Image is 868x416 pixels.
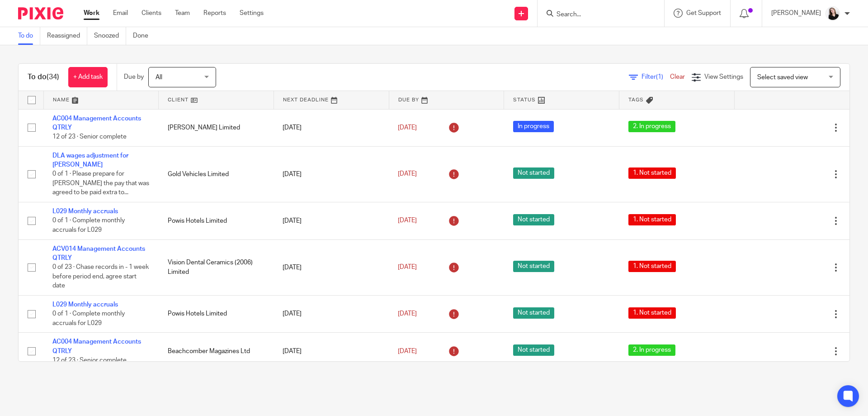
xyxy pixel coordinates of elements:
td: Powis Hotels Limited [159,295,274,332]
span: (1) [656,74,663,80]
img: HR%20Andrew%20Price_Molly_Poppy%20Jakes%20Photography-7.jpg [826,6,840,21]
span: [DATE] [398,264,417,271]
a: DLA wages adjustment for [PERSON_NAME] [52,153,128,168]
td: [DATE] [274,146,389,202]
span: 0 of 23 · Chase records in - 1 week before period end, agree start date [52,264,149,289]
input: Search [556,11,637,19]
a: Team [175,9,190,18]
span: Tags [628,97,644,102]
td: [DATE] [274,109,389,146]
a: Settings [240,9,264,18]
span: Not started [513,344,554,356]
a: Email [113,9,128,18]
span: [DATE] [398,171,417,177]
span: Select saved view [757,74,808,81]
span: [DATE] [398,311,417,317]
a: AC004 Management Accounts QTRLY [52,339,141,354]
span: Not started [513,307,554,319]
span: 1. Not started [628,307,676,319]
span: [DATE] [398,218,417,224]
a: Clients [142,9,161,18]
a: Work [84,9,99,18]
td: [DATE] [274,295,389,332]
span: All [156,74,162,81]
span: 2. In progress [628,344,675,356]
span: 12 of 23 · Senior complete [52,134,127,140]
p: Due by [124,72,144,81]
td: [PERSON_NAME] Limited [159,109,274,146]
span: Get Support [686,10,721,16]
a: + Add task [68,67,108,87]
a: Clear [670,74,685,80]
span: 1. Not started [628,261,676,272]
p: [PERSON_NAME] [771,9,821,18]
td: [DATE] [274,333,389,370]
a: To do [18,27,40,45]
td: [DATE] [274,202,389,239]
img: Pixie [18,7,63,19]
a: L029 Monthly accruals [52,301,118,308]
span: 1. Not started [628,214,676,225]
span: 12 of 23 · Senior complete [52,357,127,363]
a: Reports [203,9,226,18]
a: ACV014 Management Accounts QTRLY [52,246,145,261]
td: Gold Vehicles Limited [159,146,274,202]
span: 0 of 1 · Complete monthly accruals for L029 [52,311,125,326]
td: [DATE] [274,239,389,295]
a: AC004 Management Accounts QTRLY [52,115,141,131]
a: Snoozed [94,27,126,45]
span: 1. Not started [628,167,676,179]
span: Not started [513,167,554,179]
td: Powis Hotels Limited [159,202,274,239]
span: Filter [642,74,670,80]
span: View Settings [704,74,743,80]
a: Done [133,27,155,45]
span: 0 of 1 · Please prepare for [PERSON_NAME] the pay that was agreed to be paid extra to... [52,171,149,196]
td: Vision Dental Ceramics (2006) Limited [159,239,274,295]
span: 0 of 1 · Complete monthly accruals for L029 [52,218,125,234]
h1: To do [28,72,59,82]
a: L029 Monthly accruals [52,208,118,215]
span: (34) [47,73,59,81]
span: [DATE] [398,124,417,131]
td: Beachcomber Magazines Ltd [159,333,274,370]
span: Not started [513,214,554,225]
span: In progress [513,121,554,132]
span: Not started [513,261,554,272]
a: Reassigned [47,27,87,45]
span: [DATE] [398,348,417,354]
span: 2. In progress [628,121,675,132]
